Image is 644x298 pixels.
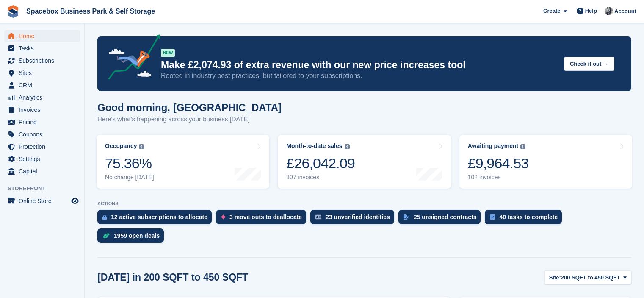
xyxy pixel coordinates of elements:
[286,155,355,172] div: £26,042.09
[7,5,19,18] img: stora-icon-8386f47178a22dfd0bd8f6a31ec36ba5ce8667c1dd55bd0f319d3a0aa187defe.svg
[310,210,398,228] a: 23 unverified identities
[520,144,525,149] img: icon-info-grey-7440780725fd019a000dd9b08b2336e03edf1995a4989e88bcd33f0948082b44.svg
[19,30,69,42] span: Home
[490,214,495,220] img: task-75834270c22a3079a89374b754ae025e5fb1db73e45f91037f5363f120a921f8.svg
[404,214,409,220] img: contract_signature_icon-13c848040528278c33f63329250d36e43548de30e8caae1d1a13099fd9432cc5.svg
[278,135,451,189] a: Month-to-date sales £26,042.09 307 invoices
[286,174,355,181] div: 307 invoices
[286,142,342,150] div: Month-to-date sales
[19,42,69,54] span: Tasks
[102,214,107,220] img: active_subscription_to_allocate_icon-d502201f5373d7db506a760aba3b589e785aa758c864c3986d89f69b8ff3...
[544,270,631,284] button: Site: 200 SQFT to 450 SQFT
[97,114,282,124] p: Here's what's happening across your business [DATE]
[19,67,69,79] span: Sites
[19,153,69,165] span: Settings
[19,141,69,153] span: Protection
[549,273,561,282] span: Site:
[19,128,69,140] span: Coupons
[105,142,137,150] div: Occupancy
[4,128,80,140] a: menu
[4,30,80,42] a: menu
[468,155,529,172] div: £9,964.53
[111,214,207,220] div: 12 active subscriptions to allocate
[485,210,566,228] a: 40 tasks to complete
[161,49,175,57] div: NEW
[4,104,80,116] a: menu
[70,196,80,206] a: Preview store
[19,79,69,91] span: CRM
[19,116,69,128] span: Pricing
[229,214,302,220] div: 3 move outs to deallocate
[315,214,321,220] img: verify_identity-adf6edd0f0f0b5bbfe63781bf79b02c33cf7c696d77639b501bdc392416b5a36.svg
[561,273,620,282] span: 200 SQFT to 450 SQFT
[97,201,631,206] p: ACTIONS
[221,214,225,220] img: move_outs_to_deallocate_icon-f764333ba52eb49d3ac5e1228854f67142a1ed5810a6f6cc68b1a99e826820c5.svg
[345,144,350,149] img: icon-info-grey-7440780725fd019a000dd9b08b2336e03edf1995a4989e88bcd33f0948082b44.svg
[19,104,69,116] span: Invoices
[468,174,529,181] div: 102 invoices
[8,184,84,193] span: Storefront
[216,210,310,228] a: 3 move outs to deallocate
[4,141,80,153] a: menu
[4,165,80,177] a: menu
[19,165,69,177] span: Capital
[4,195,80,207] a: menu
[97,135,269,189] a: Occupancy 75.36% No change [DATE]
[19,195,69,207] span: Online Store
[139,144,144,149] img: icon-info-grey-7440780725fd019a000dd9b08b2336e03edf1995a4989e88bcd33f0948082b44.svg
[398,210,485,228] a: 25 unsigned contracts
[4,153,80,165] a: menu
[97,228,168,247] a: 1959 open deals
[102,233,110,239] img: deal-1b604bf984904fb50ccaf53a9ad4b4a5d6e5aea283cecdc64d6e3604feb123c2.svg
[97,102,282,113] h1: Good morning, [GEOGRAPHIC_DATA]
[4,67,80,79] a: menu
[4,79,80,91] a: menu
[19,92,69,103] span: Analytics
[468,142,519,150] div: Awaiting payment
[4,42,80,54] a: menu
[459,135,632,189] a: Awaiting payment £9,964.53 102 invoices
[161,59,557,71] p: Make £2,074.93 of extra revenue with our new price increases tool
[585,7,597,15] span: Help
[97,272,248,283] h2: [DATE] in 200 SQFT to 450 SQFT
[564,57,614,71] button: Check it out →
[326,214,390,220] div: 23 unverified identities
[97,210,216,228] a: 12 active subscriptions to allocate
[4,116,80,128] a: menu
[414,214,477,220] div: 25 unsigned contracts
[614,7,636,16] span: Account
[161,71,557,81] p: Rooted in industry best practices, but tailored to your subscriptions.
[543,7,560,15] span: Create
[23,4,158,18] a: Spacebox Business Park & Self Storage
[499,214,558,220] div: 40 tasks to complete
[605,7,613,15] img: SUDIPTA VIRMANI
[105,174,154,181] div: No change [DATE]
[101,34,160,83] img: price-adjustments-announcement-icon-8257ccfd72463d97f412b2fc003d46551f7dbcb40ab6d574587a9cd5c0d94...
[114,232,160,239] div: 1959 open deals
[4,55,80,67] a: menu
[105,155,154,172] div: 75.36%
[4,92,80,103] a: menu
[19,55,69,67] span: Subscriptions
